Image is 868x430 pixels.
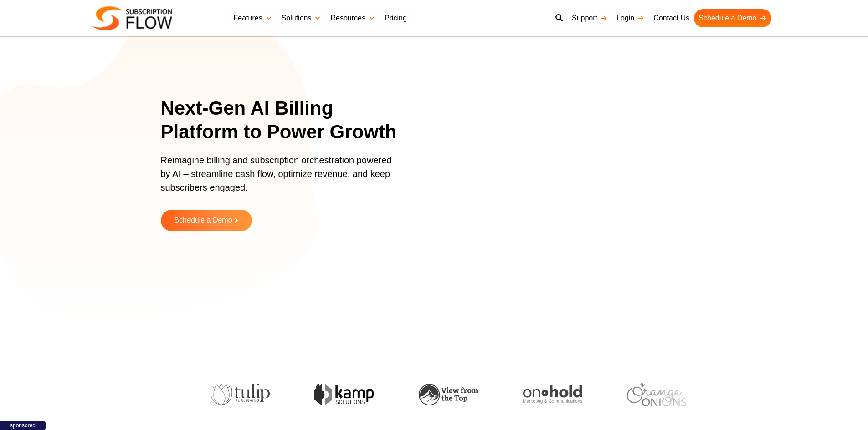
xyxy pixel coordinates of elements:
img: tulip-publishing [210,384,269,405]
span: Schedule a Demo [174,217,232,224]
img: onhold-marketing [522,385,581,404]
a: Schedule a Demo [694,9,771,27]
a: Solutions [277,9,326,27]
a: Features [229,9,277,27]
img: kamp-solution [314,384,373,405]
img: Subscriptionflow [92,6,172,30]
a: Contact Us [649,9,694,27]
img: orange-onions [627,383,686,406]
img: view-from-the-top [418,384,478,405]
a: Support [567,9,612,27]
p: Reimagine billing and subscription orchestration powered by AI – streamline cash flow, optimize r... [161,153,398,203]
a: Login [612,9,649,27]
a: Schedule a Demo [161,210,252,231]
h1: Next-Gen AI Billing Platform to Power Growth [161,96,409,144]
a: Resources [326,9,380,27]
a: Pricing [380,9,411,27]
